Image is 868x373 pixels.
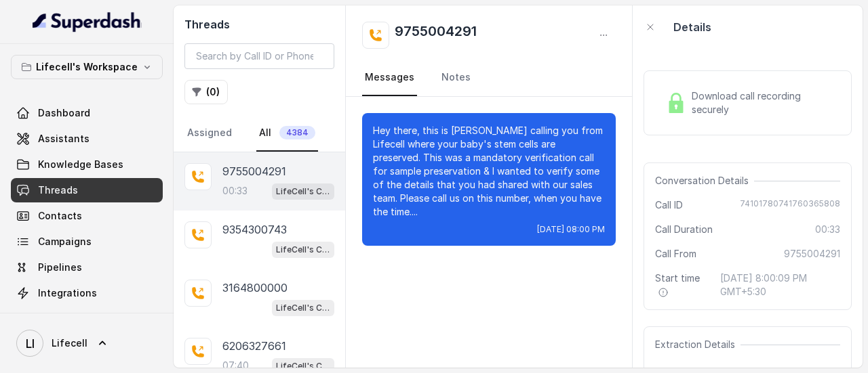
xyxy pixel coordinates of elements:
a: Dashboard [11,101,163,125]
nav: Tabs [362,60,616,96]
a: Pipelines [11,255,163,280]
p: LifeCell's Call Assistant [276,243,330,257]
p: 9354300743 [222,221,287,238]
span: Dashboard [38,106,90,120]
span: Download call recording securely [692,89,835,116]
a: Notes [439,60,473,96]
a: Assigned [184,115,235,152]
a: Lifecell [11,324,163,362]
span: Call From [655,247,696,261]
span: 74101780741760365808 [740,198,840,212]
p: 9755004291 [222,163,286,179]
a: All4384 [256,115,318,152]
span: [DATE] 8:00:09 PM GMT+5:30 [720,271,840,299]
span: Call ID [655,198,683,212]
span: Knowledge Bases [38,158,123,171]
img: Lock Icon [666,93,686,113]
p: LifeCell's Call Assistant [276,185,330,198]
img: light.svg [33,11,142,32]
span: Integrations [38,286,97,300]
span: Contacts [38,209,82,223]
input: Search by Call ID or Phone Number [184,43,334,69]
a: Contacts [11,204,163,228]
a: Campaigns [11,229,163,254]
span: Extraction Details [655,338,741,351]
p: 6206327661 [222,338,286,354]
a: Assistants [11,127,163,151]
span: Campaigns [38,235,92,248]
h2: 9755004291 [395,22,477,49]
span: Start time [655,271,709,299]
p: 3164800000 [222,280,288,296]
button: Lifecell's Workspace [11,55,163,79]
a: Knowledge Bases [11,152,163,177]
a: Integrations [11,281,163,305]
a: Threads [11,178,163,202]
p: 00:33 [222,184,248,198]
p: LifeCell's Call Assistant [276,301,330,315]
span: 4384 [279,126,315,139]
span: Pipelines [38,261,82,274]
span: Conversation Details [655,174,754,188]
span: Call Duration [655,223,713,236]
span: Lifecell [52,336,87,350]
a: Messages [362,60,417,96]
p: Details [673,19,711,35]
span: 9755004291 [784,247,840,261]
p: LifeCell's Call Assistant [276,359,330,373]
nav: Tabs [184,115,334,152]
a: API Settings [11,307,163,331]
span: 00:33 [815,223,840,236]
p: 07:40 [222,359,249,372]
p: Lifecell's Workspace [36,59,138,75]
p: Hey there, this is [PERSON_NAME] calling you from Lifecell where your baby's stem cells are prese... [373,124,605,219]
span: Assistants [38,132,90,146]
span: [DATE] 08:00 PM [537,224,605,235]
span: API Settings [38,312,97,326]
text: LI [26,336,35,351]
button: (0) [184,80,228,104]
h2: Threads [184,16,334,32]
span: Threads [38,183,78,197]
